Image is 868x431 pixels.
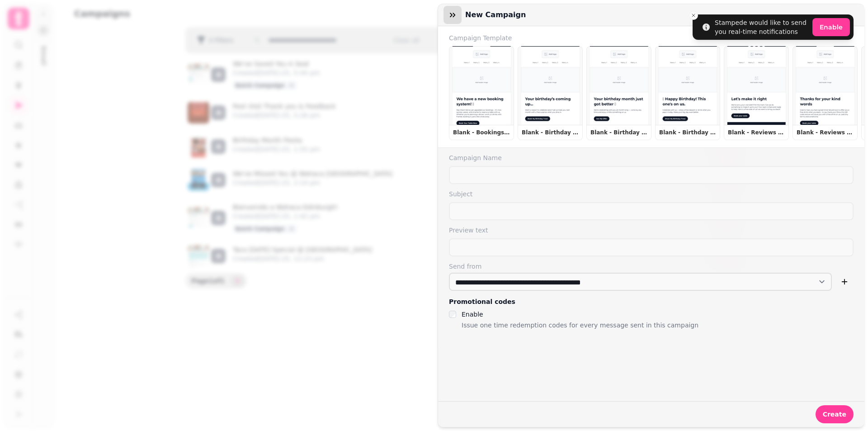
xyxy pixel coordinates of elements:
button: Create [816,405,854,423]
p: Issue one time redemption codes for every message sent in this campaign [462,320,698,331]
p: Blank - Birthday Next Month [522,129,579,136]
button: Blank - Birthday This Month [586,46,651,140]
label: Campaign Template [438,33,864,43]
button: Blank - Bookings New system go-live announcement [449,46,514,140]
label: Preview text [449,226,854,235]
label: Send from [449,262,854,271]
span: Create [823,411,846,417]
p: Blank - Reviews Positive = push to Google [797,129,854,136]
label: Campaign Name [449,153,854,162]
p: Blank - Birthday This Month [590,129,647,136]
label: Subject [449,189,854,199]
h3: New campaign [465,9,529,20]
p: Blank - Birthday [DATE] [659,129,716,136]
button: Blank - Birthday [DATE] [655,46,720,140]
button: Blank - Reviews Negative = internal resolution [724,46,789,140]
p: Blank - Bookings New system go-live announcement [453,129,510,136]
p: Blank - Reviews Negative = internal resolution [728,129,785,136]
label: Enable [462,311,483,318]
legend: Promotional codes [449,296,515,307]
button: Blank - Birthday Next Month [518,46,583,140]
button: Blank - Reviews Positive = push to Google [793,46,858,140]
